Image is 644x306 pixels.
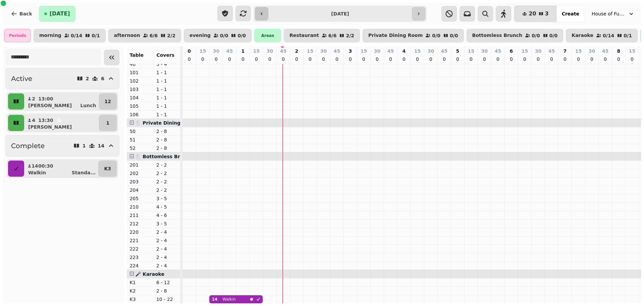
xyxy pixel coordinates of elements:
[401,56,407,62] p: 0
[11,74,32,83] h2: Active
[101,76,104,81] p: 6
[92,33,100,38] p: 0 / 1
[156,204,178,210] p: 4 - 5
[190,33,211,38] p: evening
[156,212,178,219] p: 4 - 6
[129,212,151,219] p: 211
[548,48,555,54] p: 45
[129,195,151,202] p: 205
[545,11,549,16] span: 3
[78,198,96,204] p: Dinner
[156,170,178,177] p: 2 - 2
[472,33,523,38] p: Bottomless Brunch
[25,232,98,248] button: 212:45[PERSON_NAME]
[11,141,45,150] h2: Complete
[347,56,353,62] p: 0
[289,33,319,38] p: Restaurant
[129,178,151,185] p: 203
[629,56,635,62] p: 0
[156,145,178,151] p: 2 - 8
[135,120,197,126] span: 🍴 Private Dining Room
[156,78,178,84] p: 1 - 1
[129,262,151,269] p: 224
[603,33,614,38] p: 0 / 14
[562,56,568,62] p: 0
[186,56,192,62] p: 0
[156,69,178,76] p: 1 - 1
[415,56,420,62] p: 0
[529,11,536,16] span: 20
[129,246,151,252] p: 222
[5,68,119,89] button: Active26
[32,234,36,241] p: 2
[566,29,638,42] button: Karaoke0/140/1
[32,163,36,169] p: 14
[25,189,97,205] button: 423:30WalkinDinner
[105,236,111,243] p: 10
[481,48,488,54] p: 30
[129,162,151,168] p: 201
[109,276,115,283] p: 51
[227,56,232,62] p: 0
[32,95,36,102] p: 2
[428,56,433,62] p: 0
[156,195,178,202] p: 3 - 5
[267,56,272,62] p: 0
[156,86,178,93] p: 1 - 1
[549,33,558,38] p: 0 / 0
[535,56,541,62] p: 0
[104,193,111,200] p: K2
[589,56,594,62] p: 0
[28,102,72,109] p: [PERSON_NAME]
[38,163,53,169] p: 00:30
[572,33,593,38] p: Karaoke
[129,69,151,76] p: 101
[624,33,632,38] p: 0 / 1
[222,297,236,302] p: Walkin
[34,29,106,42] button: morning0/140/1
[25,253,98,269] button: 213:00WalkinLunch
[184,29,252,42] button: evening0/00/0
[72,169,96,176] p: Standa ...
[321,56,326,62] p: 0
[361,48,367,54] p: 15
[38,117,53,124] p: 13:30
[129,220,151,227] p: 212
[535,48,541,54] p: 30
[589,48,595,54] p: 30
[38,234,53,241] p: 12:45
[25,161,97,177] button: 1400:30WalkinStanda...
[213,48,219,54] p: 30
[508,56,514,62] p: 0
[328,33,337,38] p: 6 / 6
[38,212,53,219] p: 12:30
[32,212,36,219] p: 3
[602,56,608,62] p: 0
[25,210,98,226] button: 312:30WalkinLunch
[129,279,151,286] p: K1
[25,115,98,131] button: 413:30[PERSON_NAME]
[592,10,625,17] span: House of Fu Manchester
[156,162,178,168] p: 2 - 2
[25,275,102,291] button: 1913:30[PERSON_NAME]Bottom...
[253,48,260,54] p: 15
[80,262,96,269] p: Lunch
[428,48,434,54] p: 30
[86,76,89,81] p: 2
[617,48,621,54] p: 8
[374,56,380,62] p: 0
[456,48,460,54] p: 5
[104,50,119,65] button: Collapse sidebar
[28,198,46,204] p: Walkin
[334,48,340,54] p: 45
[129,254,151,261] p: 223
[468,48,474,54] p: 15
[156,61,178,68] p: 3 - 4
[374,48,380,54] p: 30
[38,95,53,102] p: 13:00
[156,128,178,135] p: 2 - 8
[135,154,193,159] span: 🍴 Bottomless Brunch
[388,56,393,62] p: 0
[156,136,178,143] p: 2 - 8
[28,283,72,290] p: [PERSON_NAME]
